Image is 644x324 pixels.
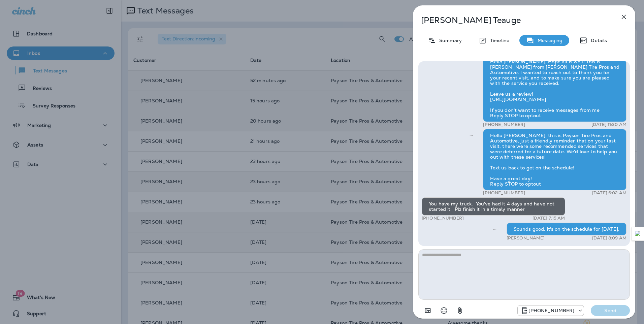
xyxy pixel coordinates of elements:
[436,38,462,43] p: Summary
[592,235,626,241] p: [DATE] 8:09 AM
[493,226,496,232] span: Sent
[422,197,565,216] div: You have my truck. You've had it 4 days and have not started it. Plz finish it in a timely manner
[534,38,562,43] p: Messaging
[470,132,473,138] span: Sent
[483,122,525,127] p: [PHONE_NUMBER]
[487,38,509,43] p: Timeline
[587,38,607,43] p: Details
[528,308,574,313] p: [PHONE_NUMBER]
[421,304,434,317] button: Add in a premade template
[483,55,626,122] div: Hello [PERSON_NAME], Hope all is well! This is [PERSON_NAME] from [PERSON_NAME] Tire Pros and Aut...
[592,190,626,196] p: [DATE] 6:02 AM
[437,304,451,317] button: Select an emoji
[591,122,626,127] p: [DATE] 11:30 AM
[422,216,464,221] p: [PHONE_NUMBER]
[635,231,641,237] img: Detect Auto
[533,216,565,221] p: [DATE] 7:15 AM
[483,190,525,196] p: [PHONE_NUMBER]
[507,223,626,235] div: Sounds good. it's on the schedule for [DATE].
[518,306,584,315] div: +1 (928) 260-4498
[507,235,545,241] p: [PERSON_NAME]
[421,15,605,25] p: [PERSON_NAME] Teauge
[483,129,626,190] div: Hello [PERSON_NAME], this is Payson Tire Pros and Automotive, just a friendly reminder that on yo...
